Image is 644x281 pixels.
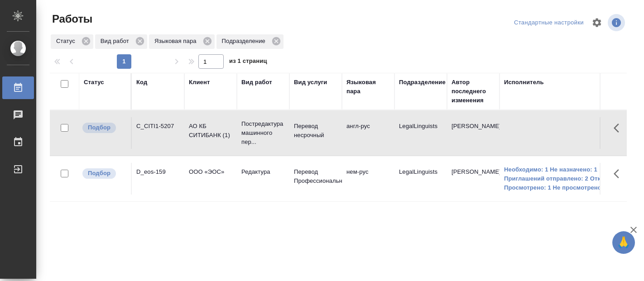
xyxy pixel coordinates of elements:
div: Подразделение [399,78,446,87]
div: Статус [51,34,93,49]
div: Языковая пара [346,78,390,96]
div: Вид работ [95,34,147,49]
p: Подбор [88,123,111,132]
td: LegalLinguists [394,163,447,195]
span: 🙏 [616,233,631,252]
span: Настроить таблицу [586,12,608,33]
div: Статус [84,78,104,87]
div: Автор последнего изменения [452,78,495,105]
td: нем-рус [342,163,394,195]
p: Перевод несрочный [294,122,337,140]
div: C_CITI1-5207 [136,122,180,131]
td: англ-рус [342,117,394,149]
p: Статус [56,37,78,46]
div: D_eos-159 [136,167,180,176]
span: Работы [50,12,92,26]
p: АО КБ СИТИБАНК (1) [189,122,232,140]
td: [PERSON_NAME] [447,117,500,149]
p: Постредактура машинного пер... [241,119,285,147]
td: [PERSON_NAME] [447,163,500,195]
p: Редактура [241,167,285,176]
div: Клиент [189,78,210,87]
p: Подбор [88,169,111,178]
div: Исполнитель [504,78,544,87]
span: Посмотреть информацию [608,14,627,31]
button: Здесь прячутся важные кнопки [608,117,630,139]
div: Вид работ [241,78,272,87]
div: Подразделение [216,34,284,49]
div: Языковая пара [149,34,215,49]
div: Код [136,78,147,87]
td: LegalLinguists [394,117,447,149]
div: Можно подбирать исполнителей [82,122,126,134]
p: Перевод Профессиональный [294,167,337,186]
p: Языковая пара [154,37,200,46]
a: Необходимо: 1 Не назначено: 1 Приглашений отправлено: 2 Отказов: 0 Просмотрено: 1 Не просмотрено: 1 [504,165,622,192]
p: ООО «ЭОС» [189,167,232,176]
button: Здесь прячутся важные кнопки [608,163,630,185]
button: 🙏 [612,231,635,254]
div: Можно подбирать исполнителей [82,167,126,180]
span: из 1 страниц [229,56,267,69]
p: Вид работ [101,37,132,46]
div: Вид услуги [294,78,327,87]
div: split button [512,16,586,30]
p: Подразделение [222,37,269,46]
